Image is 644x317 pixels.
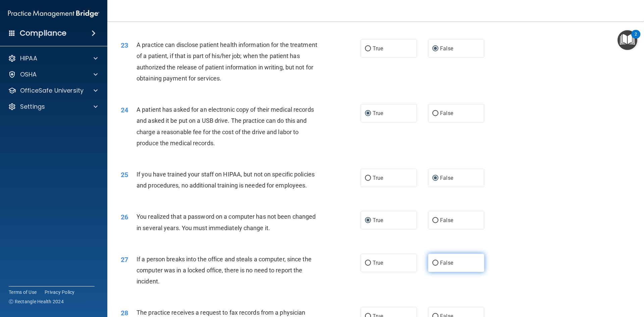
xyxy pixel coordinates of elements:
[121,106,128,114] span: 24
[20,54,37,62] p: HIPAA
[440,110,453,116] span: False
[9,289,37,296] a: Terms of Use
[121,171,128,179] span: 25
[121,213,128,221] span: 26
[8,103,98,111] a: Settings
[432,261,438,266] input: False
[137,256,312,285] span: If a person breaks into the office and steals a computer, since the computer was in a locked offi...
[20,29,66,38] h4: Compliance
[365,46,371,51] input: True
[20,103,45,111] p: Settings
[121,256,128,264] span: 27
[373,260,383,266] span: True
[365,176,371,181] input: True
[137,171,315,189] span: If you have trained your staff on HIPAA, but not on specific policies and procedures, no addition...
[440,45,453,52] span: False
[618,30,637,50] button: Open Resource Center, 2 new notifications
[8,7,99,20] img: PMB logo
[121,41,128,49] span: 23
[8,87,98,95] a: OfficeSafe University
[20,70,37,78] p: OSHA
[365,218,371,223] input: True
[45,289,75,296] a: Privacy Policy
[373,217,383,223] span: True
[432,111,438,116] input: False
[432,218,438,223] input: False
[373,110,383,116] span: True
[8,54,98,62] a: HIPAA
[20,87,84,95] p: OfficeSafe University
[432,176,438,181] input: False
[440,260,453,266] span: False
[373,45,383,52] span: True
[440,175,453,181] span: False
[365,111,371,116] input: True
[137,41,317,82] span: A practice can disclose patient health information for the treatment of a patient, if that is par...
[8,70,98,78] a: OSHA
[9,298,64,305] span: Ⓒ Rectangle Health 2024
[365,261,371,266] input: True
[440,217,453,223] span: False
[137,213,316,231] span: You realized that a password on a computer has not been changed in several years. You must immedi...
[137,106,314,147] span: A patient has asked for an electronic copy of their medical records and asked it be put on a USB ...
[121,309,128,317] span: 28
[635,34,637,43] div: 2
[432,46,438,51] input: False
[373,175,383,181] span: True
